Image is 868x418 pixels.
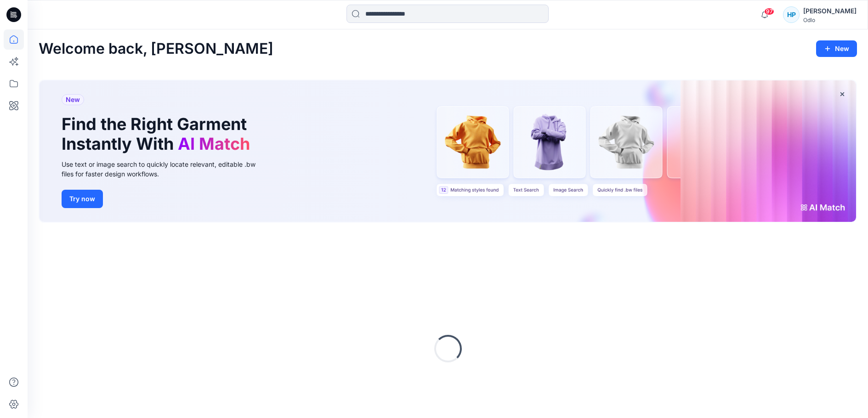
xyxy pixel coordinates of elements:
[816,40,857,57] button: New
[783,6,800,23] div: HP
[62,190,103,208] button: Try now
[803,17,857,23] div: Odlo
[62,159,268,179] div: Use text or image search to quickly locate relevant, editable .bw files for faster design workflows.
[178,134,250,154] span: AI Match
[39,40,273,57] h2: Welcome back, [PERSON_NAME]
[764,8,774,15] span: 97
[62,114,255,154] h1: Find the Right Garment Instantly With
[803,6,857,17] div: [PERSON_NAME]
[66,94,80,105] span: New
